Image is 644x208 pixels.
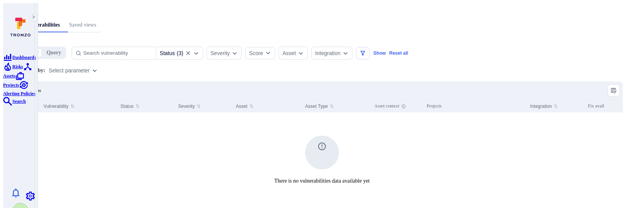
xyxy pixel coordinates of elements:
div: Status [160,50,175,56]
button: Notifications [6,187,25,199]
div: ( 3 ) [160,50,183,56]
div: grouping parameters [49,67,98,74]
button: Show [374,50,386,56]
input: Search vulnerability [83,50,156,56]
button: Integration [315,50,340,56]
button: Sort by Asset Type [305,103,334,109]
span: Risks [12,64,23,69]
div: Score [249,49,264,57]
div: assets tabs [14,18,630,32]
button: Sort by Severity [178,103,201,109]
button: Expand dropdown [92,67,98,74]
button: Sort by Vulnerability [43,103,74,109]
i: Expand navigation menu [31,15,36,21]
a: Settings [26,192,35,199]
div: All vulnerabilities [19,21,60,29]
div: Automatically discovered context associated with the asset [401,104,406,109]
button: Manage columns [607,84,620,97]
span: Projects [3,82,19,88]
span: No items [24,88,41,94]
span: There is no vulnerabilities data available yet [21,177,623,185]
button: Expand dropdown [232,50,238,56]
span: Search [12,99,26,104]
button: Filters [356,47,370,59]
button: Clear selection [185,50,191,56]
div: Fix available [588,103,616,109]
button: Score [245,47,275,59]
div: Projects [427,103,524,109]
button: query [43,48,65,57]
button: Sort by Status [120,103,140,109]
div: Asset context [374,103,420,109]
button: Expand dropdown [193,50,199,56]
button: Expand dropdown [342,50,349,56]
button: Sort by Integration [530,103,558,109]
div: no results [21,112,623,185]
span: Assets [3,73,15,79]
span: Dashboards [12,55,36,60]
button: Expand dropdown [298,50,304,56]
button: Sort by Asset [236,103,254,109]
span: Alerting Policies [3,91,35,96]
button: Asset [282,50,296,56]
button: Reset all [389,50,408,56]
button: Select parameter [49,67,90,74]
a: Dashboards [3,54,36,60]
a: Alerting Policies [3,81,35,96]
div: Saved views [69,21,96,29]
button: Status(3) [160,50,183,56]
button: Severity [210,50,230,56]
button: Expand navigation menu [29,13,38,22]
a: Search [3,97,26,104]
a: Risks [3,63,23,69]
